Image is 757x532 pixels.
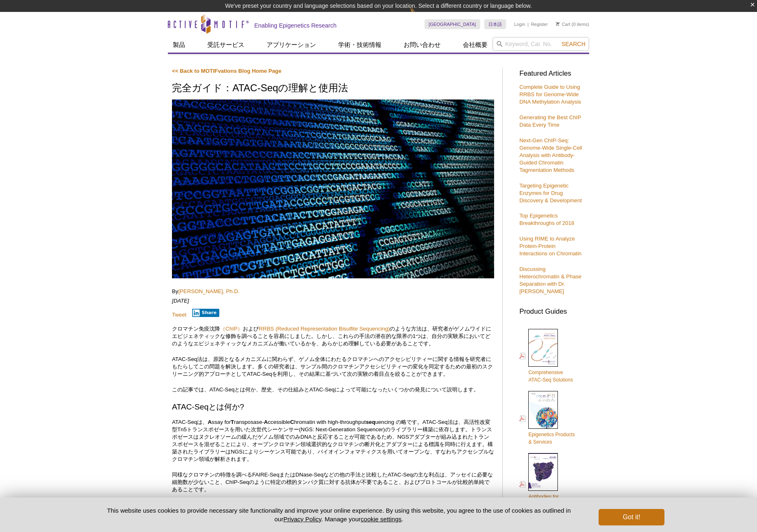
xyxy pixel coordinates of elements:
[172,288,494,295] p: By
[172,298,189,304] em: [DATE]
[168,37,190,53] a: 製品
[519,303,585,315] h3: Product Guides
[556,22,560,26] img: Your Cart
[519,137,582,173] a: Next-Gen ChIP-Seq: Genome-Wide Single-Cell Analysis with Antibody-Guided Chromatin Tagmentation M...
[259,326,390,332] a: RRBS (Reduced Representation Bisulfite Sequencing)
[410,6,432,25] img: Change Here
[519,236,581,257] a: Using RIME to Analyze Protein-Protein Interactions on Chromatin
[527,19,529,29] li: |
[172,68,281,74] a: << Back to MOTIFvations Blog Home Page
[231,419,234,425] strong: T
[399,37,446,53] a: お問い合わせ
[528,370,573,383] span: Comprehensive ATAC-Seq Solutions
[519,84,581,105] a: Complete Guide to Using RRBS for Genome-Wide DNA Methylation Analysis
[492,37,589,51] input: Keyword, Cat. No.
[172,99,494,278] img: ATAC-Seq
[366,419,375,425] strong: seq
[519,452,565,516] a: Antibodies forEpigenetics &Gene Regulation
[172,83,494,95] h1: 完全ガイド：ATAC-Seqの理解と使用法
[514,21,525,27] a: Login
[519,266,581,294] a: Discussing Heterochromatin & Phase Separation with Dr. [PERSON_NAME]
[172,386,494,393] p: この記事では、ATAC-Seqとは何か、歴史、その仕組みとATAC-Seqによって可能になったいくつかの発見について説明します。
[172,401,494,412] h2: ATAC-Seqとは何か?
[172,312,186,318] a: Tweet
[178,288,239,294] a: [PERSON_NAME], Ph.D.
[528,432,575,445] span: Epigenetics Products & Services
[519,390,575,446] a: Epigenetics Products& Services
[458,37,492,53] a: 会社概要
[519,114,581,128] a: Generating the Best ChIP Data Every Time
[283,516,321,523] a: Privacy Policy
[531,21,548,27] a: Register
[528,329,558,367] img: Comprehensive ATAC-Seq Solutions
[361,516,402,523] button: cookie settings
[519,328,573,385] a: ComprehensiveATAC-Seq Solutions
[599,509,664,525] button: Got it!
[264,419,268,425] strong: A
[556,19,589,29] li: (0 items)
[290,419,294,425] strong: C
[519,213,574,226] a: Top Epigenetics Breakthroughs of 2018
[333,37,386,53] a: 学術・技術情報
[208,419,212,425] strong: A
[93,506,585,523] p: This website uses cookies to provide necessary site functionality and improve your online experie...
[172,471,494,493] p: 同様なクロマチンの特徴を調べるFAIRE-SeqまたはDNase-Seqなどの他の手法と比較したATAC-Seqの主な利点は、アッセイに必要な細胞数が少ないこと、ChIP-Seqのように特定の標...
[519,183,582,204] a: Targeting Epigenetic Enzymes for Drug Discovery & Development
[562,41,585,47] span: Search
[172,356,494,378] p: ATAC-Seq法は、原因となるメカニズムに関わらず、ゲノム全体にわたるクロマチンへのアクセシビリティーに関する情報を研究者にもたらしてこの問題を解決します。多くの研究者は、サンプル間のクロマチ...
[528,391,558,429] img: Epi_brochure_140604_cover_web_70x200
[519,70,585,77] h3: Featured Articles
[254,22,337,29] h2: Enabling Epigenetics Research
[202,37,249,53] a: 受託サービス
[192,309,220,317] button: Share
[556,21,570,27] a: Cart
[425,19,480,29] a: [GEOGRAPHIC_DATA]
[262,37,321,53] a: アプリケーション
[172,325,494,347] p: クロマチン免疫沈降 および のような方法は、研究者がゲノムワイドにエピジェネティックな修飾を調べることを容易にしました。しかし、これらの手法の潜在的な限界の1つは、自分の実験系においてどのような...
[172,419,494,463] p: ATAC-Seqは、 ssay for ransposase- ccessible hromatin with high-throughput uencing の略です。ATAC-Seq法は、高...
[528,453,558,491] img: Abs_epi_2015_cover_web_70x200
[484,19,506,29] a: 日本語
[528,494,565,514] span: Antibodies for Epigenetics & Gene Regulation
[220,326,243,332] a: （ChIP）
[559,40,588,48] button: Search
